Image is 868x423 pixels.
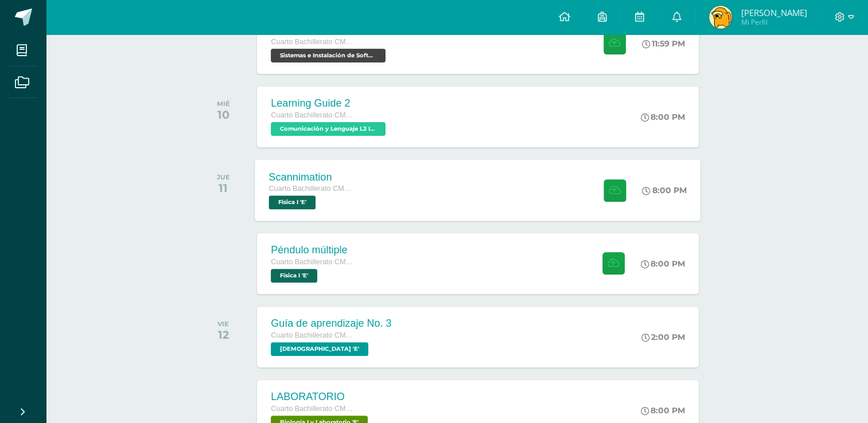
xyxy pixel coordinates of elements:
[269,195,316,209] span: Física I 'E'
[642,38,685,49] div: 11:59 PM
[271,269,317,283] span: Física I 'E'
[217,100,230,108] div: MIÉ
[641,332,685,342] div: 2:00 PM
[217,320,229,328] div: VIE
[217,328,229,342] div: 12
[271,318,391,330] div: Guía de aprendizaje No. 3
[269,185,356,193] span: Cuarto Bachillerato CMP Bachillerato en CCLL con Orientación en Computación
[271,49,386,62] span: Sistemas e Instalación de Software (Desarrollo de Software) 'E'
[641,405,685,416] div: 8:00 PM
[271,405,357,413] span: Cuarto Bachillerato CMP Bachillerato en CCLL con Orientación en Computación
[271,97,388,109] div: Learning Guide 2
[271,258,357,266] span: Cuarto Bachillerato CMP Bachillerato en CCLL con Orientación en Computación
[271,244,357,256] div: Péndulo múltiple
[271,342,368,356] span: Biblia 'E'
[641,258,685,269] div: 8:00 PM
[271,391,371,403] div: LABORATORIO
[271,111,357,119] span: Cuarto Bachillerato CMP Bachillerato en CCLL con Orientación en Computación
[741,7,807,18] span: [PERSON_NAME]
[271,331,357,339] span: Cuarto Bachillerato CMP Bachillerato en CCLL con Orientación en Computación
[709,6,732,29] img: f4a4a5ec355aaf5eeddffed5f29a004b.png
[217,108,230,122] div: 10
[217,181,230,195] div: 11
[741,17,807,27] span: Mi Perfil
[641,112,685,122] div: 8:00 PM
[269,171,356,183] div: Scannimation
[271,122,386,136] span: Comunicación y Lenguaje L3 Inglés 'E'
[643,185,687,195] div: 8:00 PM
[271,38,357,46] span: Cuarto Bachillerato CMP Bachillerato en CCLL con Orientación en Computación
[217,173,230,181] div: JUE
